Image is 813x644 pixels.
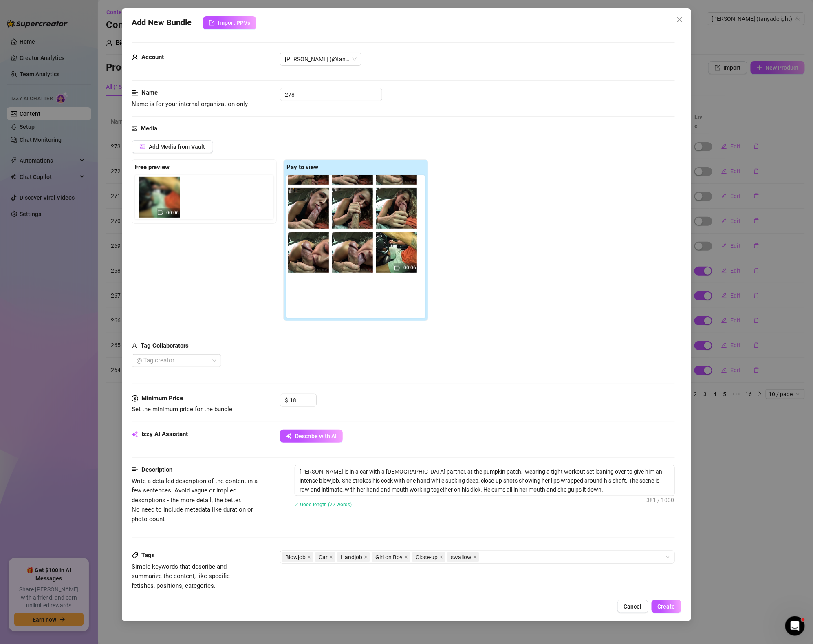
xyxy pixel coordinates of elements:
span: align-left [132,465,138,475]
iframe: Intercom live chat [785,616,805,636]
span: Name is for your internal organization only [132,100,248,108]
span: close [364,555,368,559]
span: Close-up [416,553,438,562]
span: Simple keywords that describe and summarize the content, like specific fetishes, positions, categ... [132,563,230,589]
span: Set the minimum price for the bundle [132,406,232,413]
span: swallow [451,553,471,562]
span: Handjob [337,552,370,562]
span: Handjob [341,553,362,562]
span: Add New Bundle [132,16,192,29]
button: Import PPVs [203,16,256,29]
strong: Pay to view [286,163,318,171]
span: swallow [447,552,479,562]
span: Girl on Boy [375,553,403,562]
span: close [439,555,443,559]
strong: Description [141,466,172,473]
textarea: [PERSON_NAME] is in a car with a [DEMOGRAPHIC_DATA] partner, at the pumpkin patch, wearing a tigh... [295,465,674,496]
span: close [473,555,477,559]
input: Enter a name [280,88,382,101]
span: Close [673,16,686,23]
span: user [132,53,138,62]
span: Blowjob [285,553,306,562]
strong: Account [141,53,164,61]
strong: Name [141,89,158,96]
span: dollar [132,394,138,404]
span: Cancel [624,603,642,610]
span: tag [132,552,138,559]
span: user [132,341,137,351]
span: Car [319,553,328,562]
span: Write a detailed description of the content in a few sentences. Avoid vague or implied descriptio... [132,477,258,523]
span: close [404,555,408,559]
span: Girl on Boy [372,552,410,562]
button: Add Media from Vault [132,140,213,153]
button: Close [673,13,686,26]
button: Cancel [617,600,648,613]
span: picture [140,143,145,149]
strong: Minimum Price [141,395,183,402]
span: close [329,555,333,559]
span: Create [658,603,675,610]
span: Add Media from Vault [149,143,205,150]
span: picture [132,124,137,134]
span: Close-up [412,552,445,562]
button: Create [652,600,681,613]
button: Describe with AI [280,430,343,443]
span: Describe with AI [295,433,337,439]
span: Car [315,552,335,562]
span: align-left [132,88,138,98]
span: close [307,555,311,559]
span: Blowjob [282,552,313,562]
span: import [209,20,215,26]
strong: Tags [141,551,155,559]
span: Import PPVs [218,20,250,26]
span: ✓ Good length (72 words) [295,502,352,507]
strong: Free preview [135,163,170,171]
strong: Tag Collaborators [141,342,189,349]
span: close [676,16,683,23]
span: Tanya (@tanyadelight) [285,53,357,65]
strong: Media [141,125,157,132]
strong: Izzy AI Assistant [141,430,188,438]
